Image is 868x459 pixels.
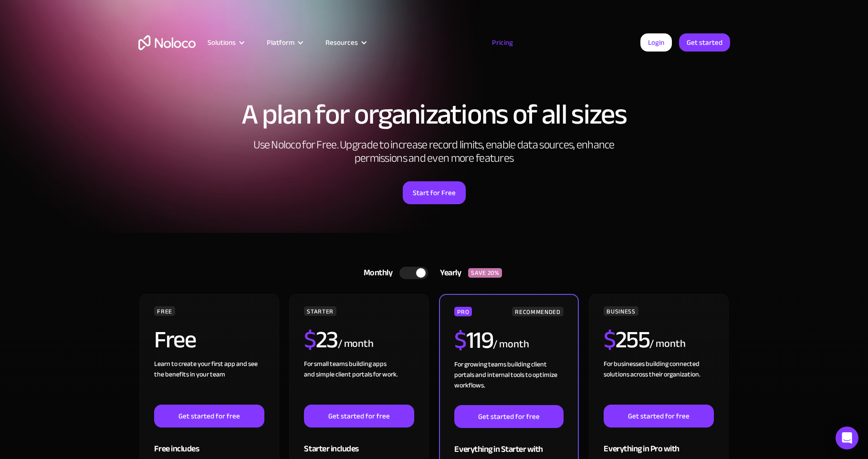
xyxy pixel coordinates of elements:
div: Solutions [208,36,236,49]
span: $ [304,317,316,362]
h2: 23 [304,328,338,352]
div: Learn to create your first app and see the benefits in your team ‍ [154,359,264,405]
div: For small teams building apps and simple client portals for work. ‍ [304,359,414,405]
div: Resources [314,36,377,49]
a: Get started for free [454,405,563,428]
div: Yearly [428,266,468,280]
div: FREE [154,306,175,316]
h2: 255 [604,328,649,352]
div: Platform [255,36,314,49]
div: Free includes [154,428,264,459]
div: Solutions [196,36,255,49]
div: Everything in Pro with [604,428,713,459]
div: / month [493,337,529,352]
a: home [138,35,196,50]
div: BUSINESS [604,306,638,316]
div: Everything in Starter with [454,428,563,459]
div: For businesses building connected solutions across their organization. ‍ [604,359,713,405]
div: Monthly [352,266,400,280]
div: SAVE 20% [468,268,502,278]
div: Resources [325,36,358,49]
div: / month [649,336,685,352]
span: $ [604,317,616,362]
div: For growing teams building client portals and internal tools to optimize workflows. [454,359,563,405]
div: Open Intercom Messenger [836,427,858,449]
a: Login [640,33,672,52]
h1: A plan for organizations of all sizes [138,100,730,129]
h2: Use Noloco for Free. Upgrade to increase record limits, enable data sources, enhance permissions ... [243,138,625,165]
a: Start for Free [403,181,466,204]
span: $ [454,318,466,363]
a: Get started for free [604,405,713,428]
a: Get started for free [154,405,264,428]
div: Starter includes [304,428,414,459]
div: PRO [454,307,472,316]
a: Get started for free [304,405,414,428]
div: STARTER [304,306,336,316]
a: Pricing [480,36,525,49]
div: / month [338,336,374,352]
div: Platform [267,36,294,49]
h2: Free [154,328,196,352]
h2: 119 [454,328,493,352]
a: Get started [679,33,730,52]
div: RECOMMENDED [512,307,563,316]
